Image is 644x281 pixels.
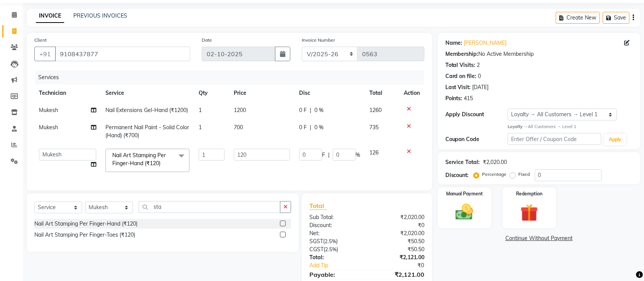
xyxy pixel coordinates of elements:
div: ( ) [304,245,367,253]
div: Discount: [445,171,469,179]
div: Coupon Code [445,135,508,143]
div: Net: [304,229,367,237]
span: 1 [199,124,202,131]
a: INVOICE [36,9,64,23]
span: Mukesh [39,124,58,131]
div: ₹50.50 [367,245,430,253]
span: % [356,151,360,159]
strong: Loyalty → [508,124,528,129]
span: 0 F [299,106,307,114]
span: 0 % [314,106,324,114]
span: 1 [199,107,202,114]
th: Service [101,84,194,102]
button: Create New [556,12,600,24]
button: Save [603,12,629,24]
label: Manual Payment [446,190,483,197]
span: SGST [309,238,323,245]
div: ₹2,121.00 [367,270,430,279]
div: No Active Membership [445,50,633,58]
span: | [310,106,311,114]
span: 0 % [314,123,324,132]
input: Enter Offer / Coupon Code [508,133,601,145]
div: 415 [464,94,473,102]
th: Total [365,84,399,102]
div: ₹2,121.00 [367,253,430,262]
label: Redemption [516,190,542,197]
div: 2 [477,61,480,69]
label: Client [34,37,47,44]
th: Disc [294,84,365,102]
div: Discount: [304,221,367,229]
span: 1200 [234,107,246,114]
label: Fixed [519,171,530,178]
label: Invoice Number [302,37,335,44]
button: Apply [604,134,626,145]
div: ₹0 [367,221,430,229]
div: Name: [445,39,463,47]
a: PREVIOUS INVOICES [73,12,127,19]
th: Technician [34,84,101,102]
div: Points: [445,94,463,102]
div: Nail Art Stamping Per Finger-Hand (₹120) [34,220,138,228]
div: Nail Art Stamping Per Finger-Toes (₹120) [34,231,135,239]
span: Nail Art Stamping Per Finger-Hand (₹120) [112,152,166,167]
div: ₹50.50 [367,237,430,245]
div: Sub Total: [304,213,367,221]
div: Total Visits: [445,61,476,69]
div: Services [35,70,430,84]
span: 735 [369,124,379,131]
span: 1260 [369,107,382,114]
div: ₹2,020.00 [367,213,430,221]
span: CGST [309,246,324,253]
div: Apply Discount [445,110,508,119]
div: Last Visit: [445,83,471,91]
span: Mukesh [39,107,58,114]
label: Date [202,37,212,44]
div: Total: [304,253,367,262]
span: 2.5% [325,246,337,252]
span: Total [309,202,327,210]
span: | [310,123,311,132]
img: _cash.svg [450,202,479,222]
a: Continue Without Payment [439,234,639,242]
div: ₹2,020.00 [483,158,507,166]
span: 126 [369,149,379,156]
div: Service Total: [445,158,480,166]
div: ₹0 [377,262,430,270]
a: Add Tip [304,262,377,270]
img: _gift.svg [515,202,544,224]
input: Search by Name/Mobile/Email/Code [55,47,190,61]
div: ( ) [304,237,367,245]
span: 700 [234,124,243,131]
th: Price [229,84,294,102]
div: Membership: [445,50,479,58]
input: Search or Scan [139,201,280,213]
div: ₹2,020.00 [367,229,430,237]
th: Action [399,84,424,102]
span: Nail Extensions Gel-Hand (₹1200) [105,107,188,114]
span: 2.5% [325,238,336,244]
button: +91 [34,47,56,61]
div: [DATE] [472,83,489,91]
span: 0 F [299,123,307,132]
label: Percentage [482,171,507,178]
span: Permanent Nail Paint - Solid Color (Hand) (₹700) [105,124,189,139]
div: Card on file: [445,72,477,80]
th: Qty [194,84,229,102]
div: 0 [478,72,481,80]
div: Payable: [304,270,367,279]
a: x [160,160,164,167]
div: All Customers → Level 1 [508,123,633,130]
span: | [328,151,330,159]
span: F [322,151,325,159]
a: [PERSON_NAME] [464,39,507,47]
